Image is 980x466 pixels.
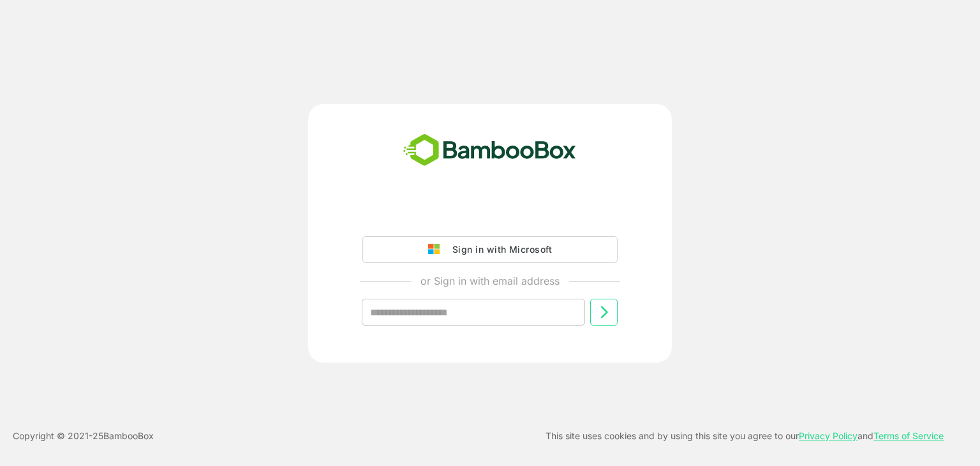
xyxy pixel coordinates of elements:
[446,241,552,258] div: Sign in with Microsoft
[362,236,618,263] button: Sign in with Microsoft
[428,244,446,255] img: google
[13,428,154,444] p: Copyright © 2021- 25 BambooBox
[420,273,560,289] p: or Sign in with email address
[546,428,944,444] p: This site uses cookies and by using this site you agree to our and
[799,430,857,441] a: Privacy Policy
[873,430,944,441] a: Terms of Service
[356,200,624,229] iframe: Sign in with Google Button
[396,130,583,172] img: bamboobox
